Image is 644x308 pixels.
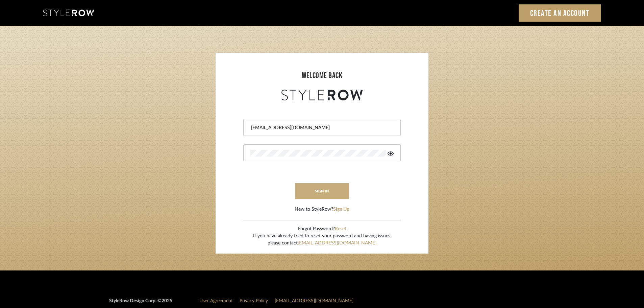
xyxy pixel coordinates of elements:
[222,70,422,82] div: welcome back
[519,4,601,22] a: Create an Account
[275,299,353,303] a: [EMAIL_ADDRESS][DOMAIN_NAME]
[333,206,349,213] button: Sign Up
[240,299,268,303] a: Privacy Policy
[199,299,233,303] a: User Agreement
[250,124,392,131] input: Email Address
[298,241,376,245] a: [EMAIL_ADDRESS][DOMAIN_NAME]
[253,226,391,233] div: Forgot Password?
[335,226,346,233] button: Reset
[295,206,349,213] div: New to StyleRow?
[253,233,391,247] div: If you have already tried to reset your password and having issues, please contact
[295,183,349,199] button: sign in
